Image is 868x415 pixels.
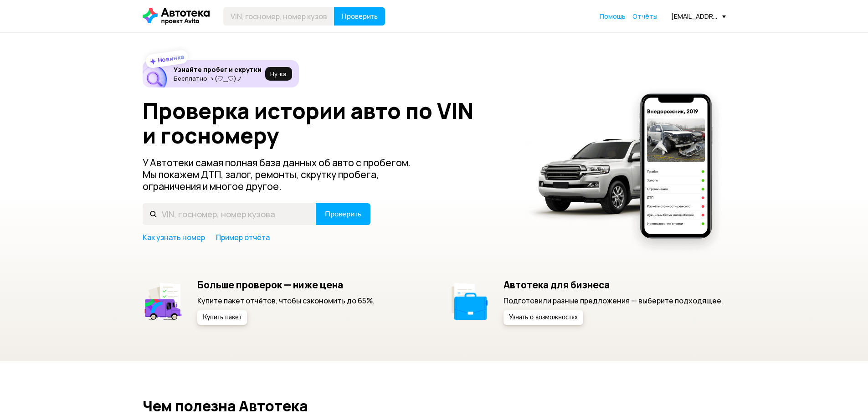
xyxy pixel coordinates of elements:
strong: Новинка [157,52,185,64]
input: VIN, госномер, номер кузова [223,7,334,26]
h1: Проверка истории авто по VIN и госномеру [143,98,513,148]
button: Купить пакет [197,310,247,325]
input: VIN, госномер, номер кузова [143,203,316,225]
span: Купить пакет [203,314,241,321]
h5: Больше проверок — ниже цена [197,279,375,291]
div: [EMAIL_ADDRESS][DOMAIN_NAME] [671,12,726,20]
p: У Автотеки самая полная база данных об авто с пробегом. Мы покажем ДТП, залог, ремонты, скрутку п... [143,157,426,192]
button: Проверить [334,7,385,26]
span: Проверить [341,13,378,20]
p: Купите пакет отчётов, чтобы сэкономить до 65%. [197,296,375,306]
a: Как узнать номер [143,232,205,242]
h2: Чем полезна Автотека [143,398,726,414]
a: Помощь [600,12,626,21]
a: Пример отчёта [216,232,270,242]
h6: Узнайте пробег и скрутки [174,66,262,74]
span: Ну‑ка [270,70,287,77]
button: Узнать о возможностях [503,310,583,325]
a: Отчёты [632,12,657,21]
button: Проверить [316,203,370,225]
p: Подготовили разные предложения — выберите подходящее. [503,296,723,306]
h5: Автотека для бизнеса [503,279,723,291]
p: Бесплатно ヽ(♡‿♡)ノ [174,75,262,82]
span: Узнать о возможностях [509,314,578,321]
span: Проверить [325,210,361,218]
